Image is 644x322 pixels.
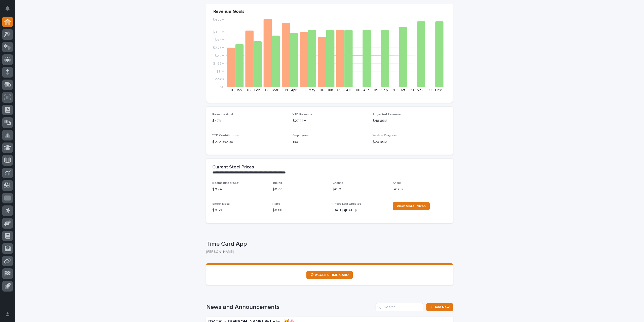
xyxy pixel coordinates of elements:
[213,18,224,22] tspan: $4.77M
[213,62,224,65] tspan: $1.65M
[213,9,446,15] p: Revenue Goals
[376,303,423,311] input: Search
[333,182,344,185] span: Channel
[333,208,387,213] p: [DATE] ([DATE])
[212,139,287,145] p: $ 272,932.00
[393,202,430,210] a: View More Prices
[293,118,367,124] p: $27.29M
[373,134,397,137] span: Work in Progress
[373,113,401,116] span: Projected Revenue
[293,139,367,145] p: 180
[272,182,282,185] span: Tubing
[212,134,239,137] span: YTD Contributions
[393,187,447,192] p: $ 0.69
[306,271,353,279] a: ⏲ ACCESS TIME CARD
[284,88,297,92] text: 04 - Apr
[310,273,349,277] span: ⏲ ACCESS TIME CARD
[215,54,224,57] tspan: $2.2M
[206,250,449,254] p: [PERSON_NAME]
[333,187,387,192] p: $ 0.71
[215,38,224,42] tspan: $3.3M
[212,118,287,124] p: $47M
[212,187,266,192] p: $ 0.74
[229,88,242,92] text: 01 - Jan
[429,88,442,92] text: 12 - Dec
[265,88,278,92] text: 03 - Mar
[397,204,426,208] span: View More Prices
[212,202,230,205] span: Sheet Metal
[272,187,327,192] p: $ 0.77
[212,208,266,213] p: $ 0.59
[213,46,224,50] tspan: $2.75M
[373,139,447,145] p: $20.99M
[212,113,233,116] span: Revenue Goal
[411,88,423,92] text: 11 - Nov
[374,88,388,92] text: 09 - Sep
[212,182,239,185] span: Beams (under 55#)
[320,88,333,92] text: 06 - Jun
[293,113,312,116] span: YTD Revenue
[214,77,224,81] tspan: $550K
[373,118,447,124] p: $48.69M
[6,6,13,14] div: Notifications
[356,88,370,92] text: 08 - Aug
[220,85,224,89] tspan: $0
[435,305,450,309] span: Add New
[247,88,260,92] text: 02 - Feb
[213,30,224,34] tspan: $3.85M
[212,165,254,170] h2: Current Steel Prices
[272,202,280,205] span: Plate
[272,208,327,213] p: $ 0.68
[426,303,453,311] a: Add New
[206,240,451,248] p: Time Card App
[393,182,401,185] span: Angle
[393,88,405,92] text: 10 - Oct
[333,202,361,205] span: Prices Last Updated
[336,88,353,92] text: 07 - [DATE]
[216,69,224,73] tspan: $1.1M
[301,88,315,92] text: 05 - May
[2,3,13,14] button: Notifications
[293,134,309,137] span: Employees
[206,304,374,311] h1: News and Announcements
